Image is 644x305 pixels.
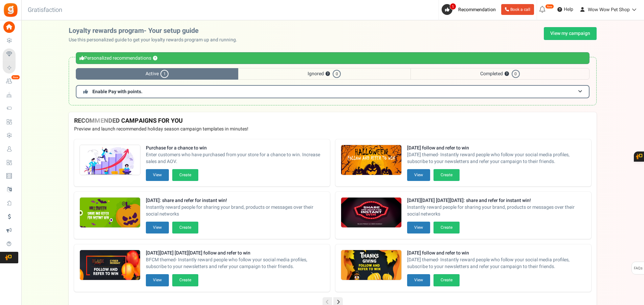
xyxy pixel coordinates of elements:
[442,4,498,15] a: 1 Recommendation
[341,198,401,228] img: Recommended Campaigns
[3,76,18,87] a: New
[80,145,140,176] img: Recommended Campaigns
[80,198,140,228] img: Recommended Campaigns
[146,197,325,204] strong: [DATE]: share and refer for instant win!
[146,151,325,165] span: Enter customers who have purchased from your store for a chance to win. Increase sales and AOV.
[407,145,586,151] strong: [DATE] follow and refer to win
[407,151,586,165] span: [DATE] themed- Instantly reward people who follow your social media profiles, subscribe to your n...
[434,222,460,233] button: Create
[76,52,590,64] div: Personalized recommendations
[153,56,157,61] button: ?
[407,257,586,270] span: [DATE] themed- Instantly reward people who follow your social media profiles, subscribe to your n...
[544,27,597,40] a: View my campaign
[80,250,140,281] img: Recommended Campaigns
[341,145,401,176] img: Recommended Campaigns
[146,257,325,270] span: BFCM themed- Instantly reward people who follow your social media profiles, subscribe to your new...
[410,68,590,80] span: Completed
[505,72,509,76] button: ?
[555,4,576,15] a: Help
[69,27,243,35] h2: Loyalty rewards program- Your setup guide
[146,250,325,257] strong: [DATE][DATE] [DATE][DATE] follow and refer to win
[434,169,460,181] button: Create
[172,169,198,181] button: Create
[146,222,169,233] button: View
[76,68,238,80] span: Active
[74,126,591,133] p: Preview and launch recommended holiday season campaign templates in minutes!
[512,70,520,78] span: 0
[434,274,460,286] button: Create
[326,72,330,76] button: ?
[11,75,20,80] em: New
[172,222,198,233] button: Create
[92,88,142,95] span: Enable Pay with points.
[160,70,169,78] span: 1
[588,6,630,13] span: Wow Wow Pet Shop
[20,3,70,17] h3: Gratisfaction
[74,118,591,124] h4: RECOMMENDED CAMPAIGNS FOR YOU
[146,274,169,286] button: View
[407,274,430,286] button: View
[458,6,496,13] span: Recommendation
[407,197,586,204] strong: [DATE][DATE] [DATE][DATE]: share and refer for instant win!
[407,222,430,233] button: View
[238,68,410,80] span: Ignored
[407,169,430,181] button: View
[146,169,169,181] button: View
[146,145,325,151] strong: Purchase for a chance to win
[333,70,341,78] span: 0
[501,4,534,15] a: Book a call
[634,262,643,275] span: FAQs
[172,274,198,286] button: Create
[562,6,573,13] span: Help
[146,204,325,218] span: Instantly reward people for sharing your brand, products or messages over their social networks
[450,3,456,10] span: 1
[341,250,401,281] img: Recommended Campaigns
[69,37,243,43] p: Use this personalized guide to get your loyalty rewards program up and running.
[407,250,586,257] strong: [DATE] follow and refer to win
[3,2,18,18] img: Gratisfaction
[407,204,586,218] span: Instantly reward people for sharing your brand, products or messages over their social networks
[545,4,554,9] em: New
